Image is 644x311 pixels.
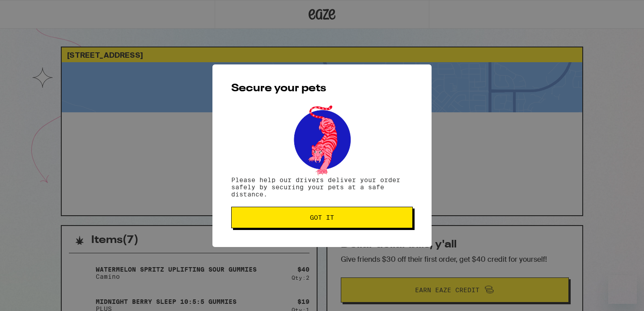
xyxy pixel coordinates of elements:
[310,214,334,221] span: Got it
[231,207,413,228] button: Got it
[231,176,413,198] p: Please help our drivers deliver your order safely by securing your pets at a safe distance.
[231,83,413,94] h2: Secure your pets
[608,275,637,304] iframe: Button to launch messaging window
[285,103,359,176] img: pets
